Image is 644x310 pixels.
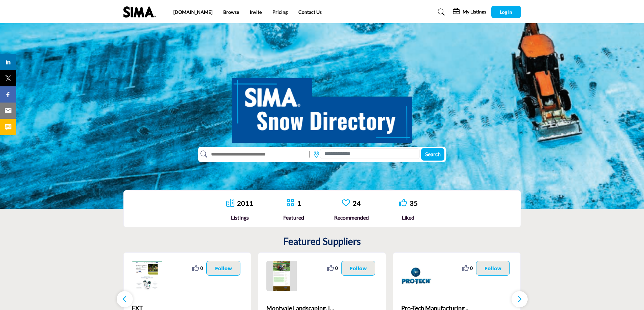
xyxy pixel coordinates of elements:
button: Search [421,148,444,161]
a: 2011 [237,199,253,207]
p: Follow [350,264,367,272]
a: Invite [250,9,262,15]
h5: My Listings [463,9,486,15]
div: Recommended [334,214,369,222]
a: 24 [353,199,361,207]
a: 35 [410,199,418,207]
img: Rectangle%203585.svg [308,149,311,159]
a: Contact Us [298,9,322,15]
a: Go to Featured [286,199,294,208]
div: Featured [283,214,304,222]
a: 1 [297,199,301,207]
div: Listings [226,214,253,222]
a: Browse [223,9,239,15]
a: Go to Recommended [342,199,350,208]
div: My Listings [453,8,486,16]
h2: Featured Suppliers [283,236,361,247]
button: Log In [491,6,521,18]
span: 0 [335,264,338,272]
i: Go to Liked [399,199,407,207]
a: [DOMAIN_NAME] [173,9,212,15]
a: Pricing [272,9,288,15]
img: Montvale Landscaping, Inc. [266,261,297,291]
span: 0 [470,264,473,272]
a: Search [431,7,449,18]
img: SIMA Snow Directory [232,71,412,143]
span: Log In [500,9,512,15]
button: Follow [341,261,375,276]
button: Follow [476,261,510,276]
div: Liked [399,214,418,222]
img: EXT [132,261,162,291]
img: Site Logo [123,6,159,18]
p: Follow [485,264,502,272]
span: 0 [200,264,203,272]
img: Pro-Tech Manufacturing & Distribution Inc [401,261,432,291]
button: Follow [206,261,240,276]
p: Follow [215,264,232,272]
span: Search [425,151,441,157]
